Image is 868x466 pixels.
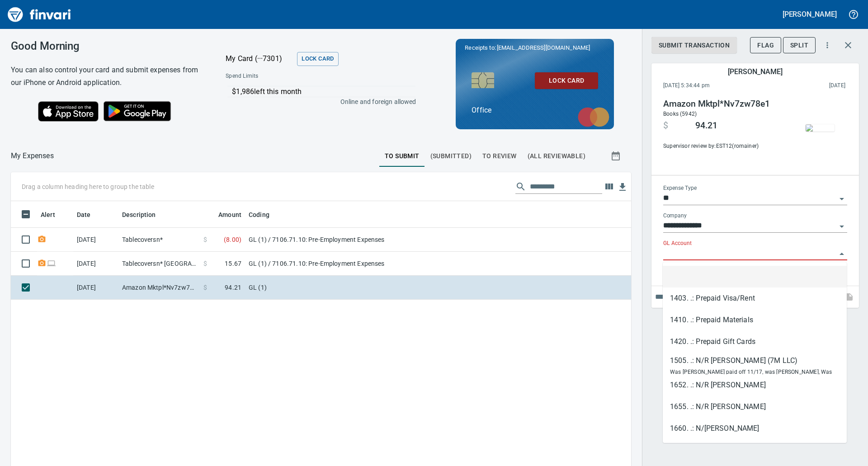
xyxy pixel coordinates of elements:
[11,40,203,52] h3: Good Morning
[22,182,154,191] p: Drag a column heading here to group the table
[670,355,840,366] div: 1505. .: N/R [PERSON_NAME] (7M LLC)
[302,54,334,64] span: Lock Card
[122,209,156,220] span: Description
[783,37,816,54] button: Split
[218,97,416,106] p: Online and foreign allowed
[249,209,281,220] span: Coding
[663,241,692,246] label: GL Account
[817,35,837,55] button: More
[651,37,737,54] button: Submit Transaction
[663,309,847,331] li: 1410. .: Prepaid Materials
[465,43,605,52] p: Receipts to:
[783,9,837,19] h5: [PERSON_NAME]
[528,151,585,162] span: (All Reviewable)
[41,209,67,220] span: Alert
[226,72,336,81] span: Spend Limits
[226,53,293,64] p: My Card (···7301)
[225,259,241,268] span: 15.67
[790,40,808,51] span: Split
[47,260,56,266] span: Online transaction
[837,286,859,308] span: This records your note into the expense
[218,209,241,220] span: Amount
[385,151,420,162] span: To Submit
[232,86,415,97] p: $1,986 left this month
[837,34,859,56] button: Close transaction
[542,75,591,86] span: Lock Card
[835,248,848,260] button: Close
[482,151,517,162] span: To Review
[663,418,847,439] li: 1660. .: N/[PERSON_NAME]
[37,260,47,266] span: Receipt Required
[663,186,697,191] label: Expense Type
[663,142,783,151] span: Supervisor review by: EST12 (romainer)
[663,374,847,396] li: 1652. .: N/R [PERSON_NAME]
[73,228,118,252] td: [DATE]
[37,236,47,242] span: Receipt Required
[670,369,832,386] span: Was [PERSON_NAME] paid off 11/17, was [PERSON_NAME], Was [PERSON_NAME] paid off 07/24
[249,209,269,220] span: Coding
[11,151,54,161] p: My Expenses
[663,396,847,418] li: 1655. .: N/R [PERSON_NAME]
[757,40,774,51] span: Flag
[38,101,99,122] img: Download on the App Store
[769,81,845,90] span: This charge was settled by the merchant and appears on the 2025/10/11 statement.
[118,252,200,276] td: Tablecoversn* [GEOGRAPHIC_DATA] [GEOGRAPHIC_DATA]
[245,252,471,276] td: GL (1) / 7106.71.10: Pre-Employment Expenses
[77,209,91,220] span: Date
[780,7,839,21] button: [PERSON_NAME]
[118,276,200,300] td: Amazon Mktpl*Nv7zw78e1
[118,228,200,252] td: Tablecoversn*
[224,235,241,244] span: ( 8.00 )
[203,259,207,268] span: $
[663,111,697,117] span: Books (5942)
[73,276,118,300] td: [DATE]
[806,124,835,132] img: receipts%2Ftapani%2F2025-10-07%2FfwPF4OgXw0XVJRvOwhnyyi25FmH3__HyqgkDPyQoqs9ZRVWczG_body.jpg
[835,193,848,205] button: Open
[245,276,471,300] td: GL (1)
[430,151,472,162] span: (Submitted)
[835,220,848,233] button: Open
[663,287,847,309] li: 1403. .: Prepaid Visa/Rent
[472,105,598,116] p: Office
[750,37,781,54] button: Flag
[5,4,73,25] img: Finvari
[297,52,338,66] button: Lock Card
[535,72,598,89] button: Lock Card
[207,209,241,220] span: Amount
[663,439,847,461] li: 1681. .: N/R Compass
[496,43,591,52] span: [EMAIL_ADDRESS][DOMAIN_NAME]
[203,283,207,292] span: $
[99,96,176,126] img: Get it on Google Play
[77,209,103,220] span: Date
[122,209,168,220] span: Description
[203,235,207,244] span: $
[41,209,55,220] span: Alert
[663,120,668,131] span: $
[573,103,614,132] img: mastercard.svg
[663,99,783,109] h4: Amazon Mktpl*Nv7zw78e1
[73,252,118,276] td: [DATE]
[663,81,769,90] span: [DATE] 5:34:44 pm
[11,151,54,161] nav: breadcrumb
[225,283,241,292] span: 94.21
[659,40,730,51] span: Submit Transaction
[695,120,717,131] span: 94.21
[728,67,782,76] h5: [PERSON_NAME]
[11,64,203,89] h6: You can also control your card and submit expenses from our iPhone or Android application.
[245,228,471,252] td: GL (1) / 7106.71.10: Pre-Employment Expenses
[663,331,847,353] li: 1420. .: Prepaid Gift Cards
[663,213,687,219] label: Company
